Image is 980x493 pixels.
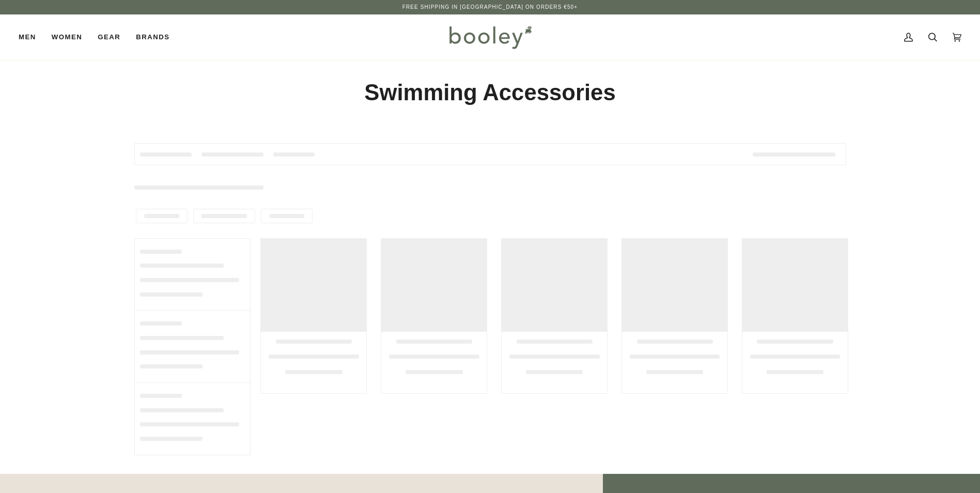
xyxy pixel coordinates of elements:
[44,14,90,60] a: Women
[128,14,177,60] a: Brands
[52,32,82,42] span: Women
[90,14,128,60] a: Gear
[19,32,36,42] span: Men
[136,32,169,42] span: Brands
[134,79,846,107] h1: Swimming Accessories
[445,22,535,52] img: Booley
[402,3,578,11] p: Free Shipping in [GEOGRAPHIC_DATA] on Orders €50+
[98,32,120,42] span: Gear
[19,14,44,60] a: Men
